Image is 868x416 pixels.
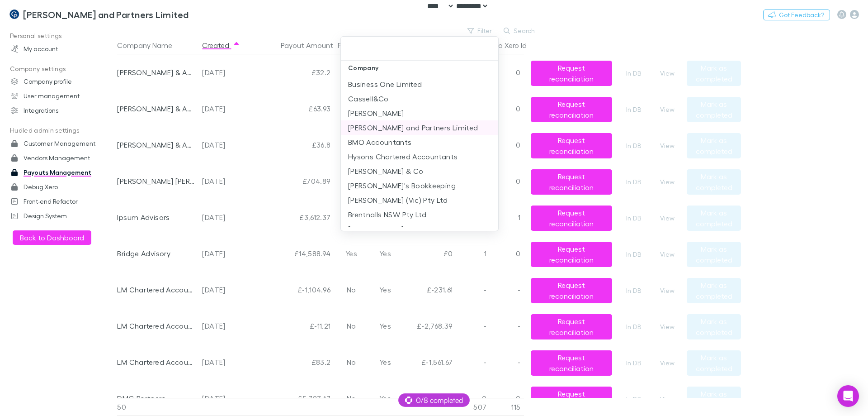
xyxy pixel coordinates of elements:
[341,178,498,193] li: [PERSON_NAME]'s Bookkeeping
[341,207,498,222] li: Brentnalls NSW Pty Ltd
[341,193,498,207] li: [PERSON_NAME] (Vic) Pty Ltd
[341,57,498,79] div: Company
[837,385,859,407] div: Open Intercom Messenger
[341,222,498,236] li: [PERSON_NAME] & Co
[341,149,498,164] li: Hysons Chartered Accountants
[341,164,498,178] li: [PERSON_NAME] & Co
[341,91,498,106] li: Cassell&Co
[341,106,498,120] li: [PERSON_NAME]
[341,120,498,135] li: [PERSON_NAME] and Partners Limited
[341,77,498,91] li: Business One Limited
[341,135,498,149] li: BMO Accountants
